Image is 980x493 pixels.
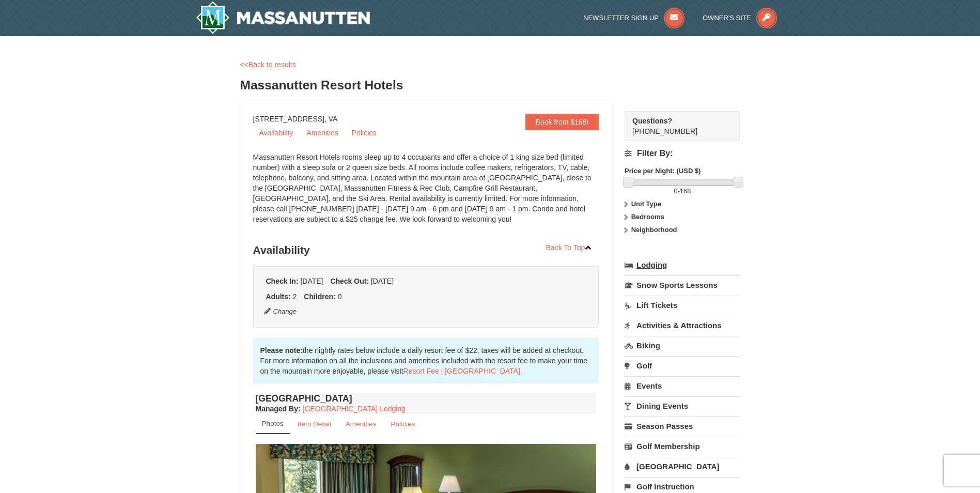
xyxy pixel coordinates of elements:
span: 168 [680,187,691,195]
span: Newsletter Sign Up [583,14,659,22]
strong: Neighborhood [631,226,677,234]
small: Policies [391,420,415,428]
a: [GEOGRAPHIC_DATA] [625,457,740,476]
strong: Questions? [632,117,672,125]
button: Change [263,306,298,317]
a: Biking [625,336,740,355]
strong: Children: [304,292,335,301]
a: Back To Top [539,240,599,255]
label: - [625,186,740,196]
span: 2 [293,292,297,301]
a: Policies [384,414,422,434]
a: Amenities [300,125,344,141]
span: 0 [674,187,677,195]
a: Owner's Site [703,14,777,22]
a: Massanutten Resort [196,1,370,34]
span: [DATE] [300,277,323,285]
small: Photos [262,420,284,427]
a: Book from $168! [525,114,599,130]
a: Activities & Attractions [625,316,740,335]
a: Golf [625,356,740,375]
strong: Adults: [266,292,291,301]
a: Lift Tickets [625,296,740,315]
a: Dining Events [625,396,740,415]
span: Managed By [256,405,298,413]
span: [PHONE_NUMBER] [632,116,721,135]
h3: Availability [253,240,599,260]
span: [DATE] [371,277,394,285]
strong: Check In: [266,277,299,285]
div: the nightly rates below include a daily resort fee of $22, taxes will be added at checkout. For m... [253,338,599,383]
a: Item Detail [291,414,338,434]
h4: [GEOGRAPHIC_DATA] [256,393,597,404]
strong: Unit Type [631,200,661,208]
a: Events [625,376,740,395]
h3: Massanutten Resort Hotels [240,75,740,96]
a: Newsletter Sign Up [583,14,685,22]
strong: Please note: [260,346,303,355]
small: Amenities [346,420,377,428]
a: Amenities [339,414,383,434]
div: Massanutten Resort Hotels rooms sleep up to 4 occupants and offer a choice of 1 king size bed (li... [253,152,599,235]
a: Lodging [625,256,740,274]
a: Policies [346,125,383,141]
a: Golf Membership [625,437,740,456]
strong: Price per Night: (USD $) [625,167,701,175]
h4: Filter By: [625,149,740,158]
img: Massanutten Resort Logo [196,1,370,34]
a: Photos [256,414,290,434]
strong: Check Out: [330,277,369,285]
span: Owner's Site [703,14,751,22]
a: <<Back to results [240,60,296,69]
strong: Bedrooms [631,213,664,221]
a: Season Passes [625,417,740,436]
strong: : [256,405,301,413]
a: Snow Sports Lessons [625,275,740,295]
a: Availability [253,125,300,141]
small: Item Detail [298,420,331,428]
a: Resort Fee | [GEOGRAPHIC_DATA] [403,367,520,375]
span: 0 [338,292,342,301]
a: [GEOGRAPHIC_DATA] Lodging [303,405,406,413]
